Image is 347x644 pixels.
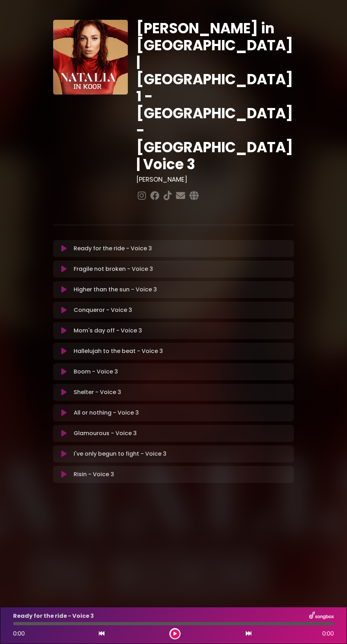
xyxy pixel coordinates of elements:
p: Higher than the sun - Voice 3 [74,285,157,294]
p: Conqueror - Voice 3 [74,306,132,314]
p: Fragile not broken - Voice 3 [74,265,153,273]
p: Ready for the ride - Voice 3 [74,244,152,253]
p: Hallelujah to the beat - Voice 3 [74,347,163,355]
p: Risin - Voice 3 [74,470,114,479]
img: YTVS25JmS9CLUqXqkEhs [53,20,128,95]
p: All or nothing - Voice 3 [74,409,139,417]
h3: [PERSON_NAME] [136,176,294,183]
p: I've only begun to fight - Voice 3 [74,450,166,458]
p: Shelter - Voice 3 [74,388,121,397]
p: Boom - Voice 3 [74,367,118,376]
p: Glamourous - Voice 3 [74,429,137,438]
h1: [PERSON_NAME] in [GEOGRAPHIC_DATA] | [GEOGRAPHIC_DATA] 1 - [GEOGRAPHIC_DATA] - [GEOGRAPHIC_DATA] ... [136,20,294,173]
p: Mom's day off - Voice 3 [74,326,142,335]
